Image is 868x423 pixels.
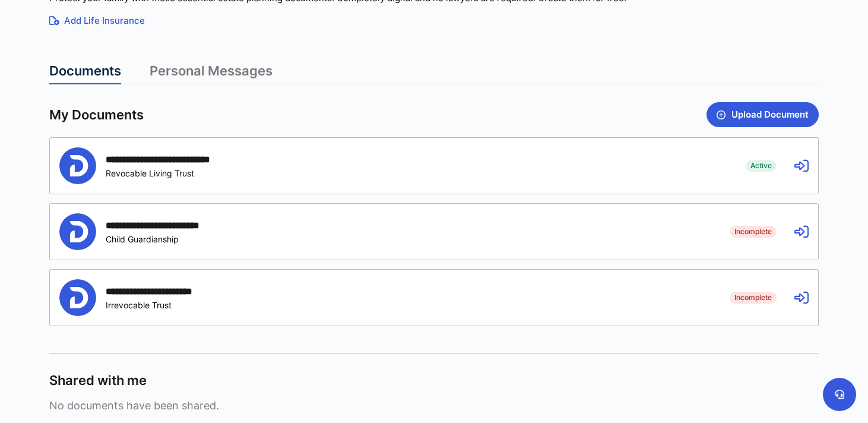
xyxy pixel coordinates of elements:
[49,372,147,389] span: Shared with me
[707,102,819,127] button: Upload Document
[49,63,121,84] a: Documents
[746,160,777,172] span: Active
[106,168,250,178] div: Revocable Living Trust
[59,147,96,184] img: Person
[49,106,144,124] span: My Documents
[59,213,96,250] img: Person
[106,234,236,244] div: Child Guardianship
[730,292,777,304] span: Incomplete
[49,14,819,28] a: Add Life Insurance
[730,226,777,238] span: Incomplete
[106,300,220,310] div: Irrevocable Trust
[150,63,273,84] a: Personal Messages
[59,279,96,316] img: Person
[49,399,819,412] span: No documents have been shared.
